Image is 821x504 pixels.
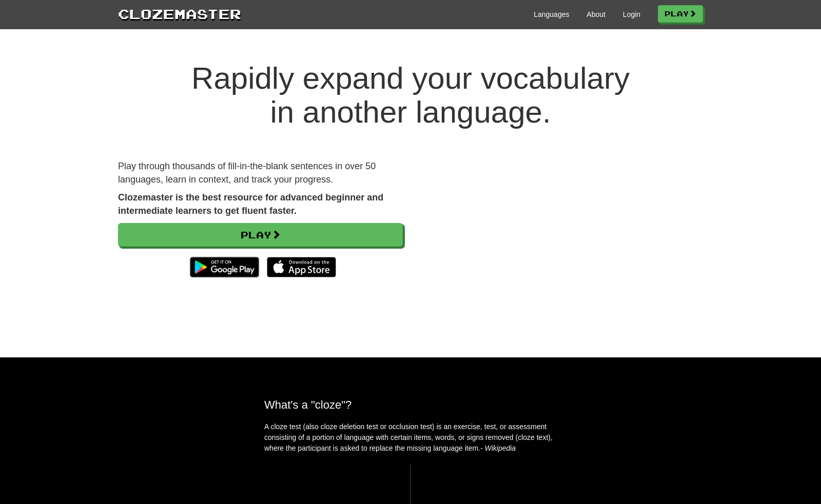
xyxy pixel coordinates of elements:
[480,444,516,452] em: - Wikipedia
[118,223,403,247] a: Play
[658,5,703,23] a: Play
[264,421,557,454] p: A cloze test (also cloze deletion test or occlusion test) is an exercise, test, or assessment con...
[118,192,383,216] strong: Clozemaster is the best resource for advanced beginner and intermediate learners to get fluent fa...
[623,9,640,19] a: Login
[185,252,264,283] img: Get it on Google Play
[118,160,403,186] p: Play through thousands of fill-in-the-blank sentences in over 50 languages, learn in context, and...
[118,4,241,23] a: Clozemaster
[587,9,605,19] a: About
[264,398,557,411] h2: What's a "cloze"?
[267,257,336,277] img: Download_on_the_App_Store_Badge_US-UK_135x40-25178aeef6eb6b83b96f5f2d004eda3bffbb37122de64afbaef7...
[534,9,569,19] a: Languages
